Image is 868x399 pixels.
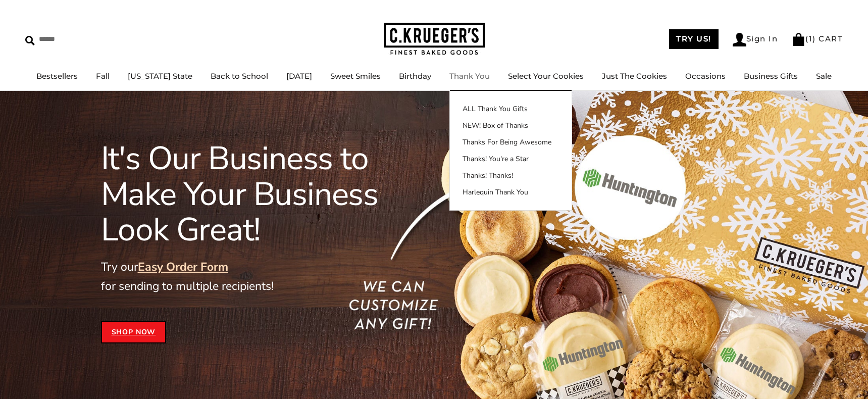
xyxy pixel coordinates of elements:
[450,187,572,197] a: Harlequin Thank You
[602,71,667,81] a: Just The Cookies
[685,71,726,81] a: Occasions
[450,120,572,131] a: NEW! Box of Thanks
[25,31,145,47] input: Search
[399,71,431,81] a: Birthday
[101,141,422,247] h1: It's Our Business to Make Your Business Look Great!
[384,23,485,56] img: C.KRUEGER'S
[36,71,78,81] a: Bestsellers
[101,258,422,296] p: Try our for sending to multiple recipients!
[96,71,110,81] a: Fall
[450,137,572,147] a: Thanks For Being Awesome
[733,33,746,46] img: Account
[669,29,719,49] a: TRY US!
[449,71,490,81] a: Thank You
[450,154,572,164] a: Thanks! You're a Star
[286,71,312,81] a: [DATE]
[25,36,35,45] img: Search
[138,259,228,275] a: Easy Order Form
[792,33,805,46] img: Bag
[450,170,572,181] a: Thanks! Thanks!
[733,33,778,46] a: Sign In
[792,34,843,43] a: (1) CART
[809,34,813,43] span: 1
[101,321,167,343] a: Shop Now
[816,71,832,81] a: Sale
[508,71,584,81] a: Select Your Cookies
[330,71,381,81] a: Sweet Smiles
[744,71,798,81] a: Business Gifts
[211,71,268,81] a: Back to School
[128,71,192,81] a: [US_STATE] State
[450,104,572,114] a: ALL Thank You Gifts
